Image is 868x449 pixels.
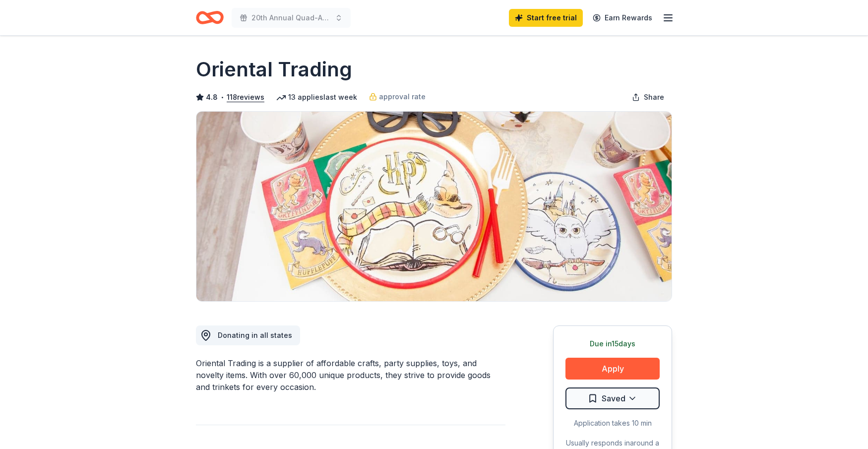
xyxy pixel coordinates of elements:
[232,8,351,28] button: 20th Annual Quad-Am Golf Classic
[196,357,505,393] div: Oriental Trading is a supplier of affordable crafts, party supplies, toys, and novelty items. Wit...
[251,12,331,24] span: 20th Annual Quad-Am Golf Classic
[276,91,357,103] div: 13 applies last week
[509,9,583,27] a: Start free trial
[218,331,292,339] span: Donating in all states
[565,387,660,409] button: Saved
[602,392,625,405] span: Saved
[565,338,660,350] div: Due in 15 days
[565,358,660,380] button: Apply
[227,91,264,103] button: 118reviews
[624,87,672,107] button: Share
[565,417,660,429] div: Application takes 10 min
[644,91,664,103] span: Share
[587,9,658,27] a: Earn Rewards
[221,93,224,101] span: •
[206,91,218,103] span: 4.8
[196,112,672,301] img: Image for Oriental Trading
[379,91,426,103] span: approval rate
[369,91,426,103] a: approval rate
[196,6,224,29] a: Home
[196,56,352,83] h1: Oriental Trading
